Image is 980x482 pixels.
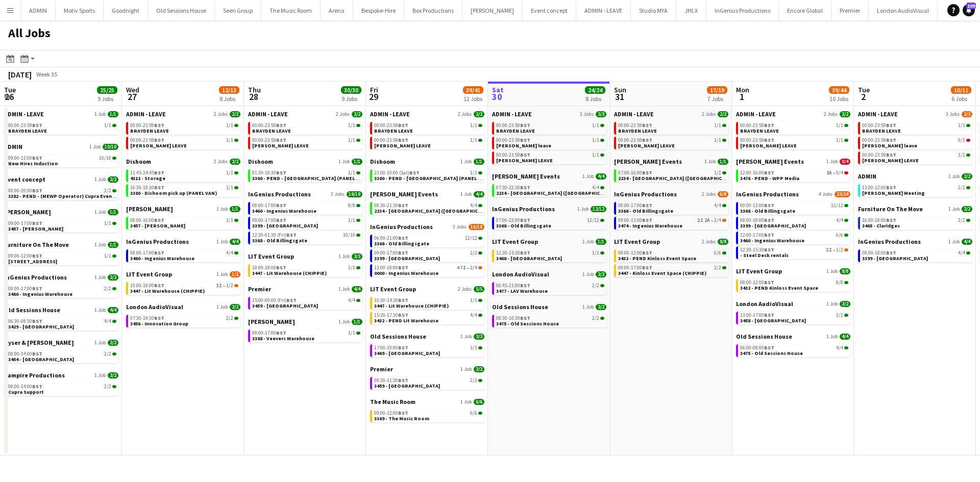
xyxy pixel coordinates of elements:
div: [PERSON_NAME]1 Job1/109:00-17:00BST1/13457 - [PERSON_NAME] [4,208,118,241]
span: 1 Job [338,159,350,165]
a: ADMIN - LEAVE2 Jobs2/2 [614,110,728,118]
div: ADMIN - LEAVE1 Job1/100:00-23:59BST1/1BRAYDEN LEAVE [4,110,118,143]
span: ADMIN - LEAVE [4,110,44,118]
button: The Music Room [261,1,321,20]
span: 3A [826,170,832,175]
span: ADMIN [858,172,876,180]
a: [PERSON_NAME]1 Job1/1 [126,205,240,213]
span: BST [276,202,286,209]
span: 00:00-23:59 [740,138,774,143]
span: BST [32,122,42,129]
span: BST [276,169,286,176]
span: 1 Job [582,173,594,180]
span: 4/4 [474,191,484,197]
span: 00:00-23:59 [496,153,530,158]
span: 2/2 [840,111,850,117]
span: 1 Job [704,159,716,165]
span: 00:00-23:59 [862,138,896,143]
span: 2 Jobs [702,111,716,117]
span: 07:30-22:30 [496,185,530,190]
span: 1/1 [230,206,240,212]
button: Motiv Sports [56,1,104,20]
span: BRAYDEN LEAVE [862,128,901,134]
span: 2 Jobs [214,111,228,117]
span: BST [276,122,286,129]
button: Studio MYA [631,1,676,20]
span: Jay Meeting [862,190,925,196]
span: 3 Jobs [580,111,594,117]
span: BST [642,137,652,143]
div: InGenius Productions3 Jobs19/1908:00-17:00BST8/83460 - Ingenius Warehouse09:00-17:00BST1/13399 - ... [248,190,362,252]
span: BST [154,137,164,143]
div: ADMIN - LEAVE2 Jobs2/200:00-23:59BST1/1BRAYDEN LEAVE00:00-23:59BST1/1[PERSON_NAME] LEAVE [370,110,484,158]
span: 1/1 [104,123,111,128]
div: ADMIN - LEAVE3 Jobs3/300:00-23:59BST1/1BRAYDEN LEAVE00:00-23:59BST1/1[PERSON_NAME] leave00:00-23:... [492,110,606,172]
span: ADMIN - LEAVE [126,110,166,118]
div: [PERSON_NAME] Events1 Job0/412:00-16:00BST3A•0/43476 - PEND - WPP Media [736,158,850,190]
span: BST [886,184,896,191]
span: 2/2 [104,188,111,193]
a: [PERSON_NAME] Events1 Job0/4 [736,158,850,165]
span: Furniture On The Move [858,205,923,213]
span: BRAYDEN LEAVE [740,128,779,134]
span: New Hires Induction [8,160,58,167]
a: ADMIN - LEAVE2 Jobs2/2 [126,110,240,118]
span: 1 Job [94,176,106,183]
span: 1/1 [470,123,477,128]
a: 00:00-23:59BST1/1BRAYDEN LEAVE [8,122,116,134]
span: 11:00-12:00 [862,185,896,190]
a: 00:00-23:59BST1/1[PERSON_NAME] leave [496,137,604,148]
span: 1/1 [718,159,728,165]
span: 0/4 [840,159,850,165]
span: 4/4 [470,203,477,208]
span: 3380 - PEND - Glasgow (PANEL VAN) [374,175,489,182]
div: ADMIN - LEAVE2 Jobs2/200:00-23:59BST1/1BRAYDEN LEAVE00:00-23:59BST1/1[PERSON_NAME] LEAVE [736,110,850,158]
span: Chris Lane LEAVE [374,142,431,149]
span: BRAYDEN LEAVE [8,128,47,134]
a: 07:00-16:00BST1/12234 - [GEOGRAPHIC_DATA] ([GEOGRAPHIC_DATA]) [618,169,726,181]
span: 2/3 [962,111,972,117]
span: BST [520,151,530,158]
span: BST [764,169,774,176]
button: Seen Group [215,1,261,20]
span: 2/2 [474,111,484,117]
span: 3368 - Old Billingsgate [740,208,795,214]
span: 0/4 [836,170,843,175]
a: Dishoom2 Jobs2/2 [126,158,240,165]
span: BST [154,122,164,129]
button: Goodnight [104,1,148,20]
span: 10/10 [99,156,111,161]
span: InGenius Productions [492,205,555,213]
span: 00:00-23:59 [496,138,530,143]
span: BST [642,122,652,129]
span: 1/1 [592,138,599,143]
span: 01:30-10:30 [252,170,286,175]
div: ADMIN - LEAVE2 Jobs2/200:00-23:59BST1/1BRAYDEN LEAVE00:00-23:59BST1/1[PERSON_NAME] LEAVE [126,110,240,158]
span: BST [398,202,408,209]
a: [PERSON_NAME]1 Job1/1 [4,208,118,216]
span: 3380 - Dishoom pick up (PANEL VAN) [130,190,217,196]
span: ADMIN [4,143,22,150]
span: BST [398,122,408,129]
span: Helen Smith Events [736,158,804,165]
span: InGenius Productions [248,190,311,198]
button: Event concept [523,1,576,20]
span: 1/1 [348,123,355,128]
span: BST [154,169,164,176]
a: [PERSON_NAME] Events1 Job1/1 [614,158,728,165]
a: 00:00-23:59BST1/1BRAYDEN LEAVE [130,122,238,134]
span: Hannah Hope Events [492,172,560,180]
span: 2234 - Four Seasons Hampshire (Luton) [496,190,619,196]
span: BST [32,155,42,161]
div: Event concept1 Job2/208:00-20:00BST2/23382 - PEND - (MEWP Operator) Cupra Event Day [4,175,118,208]
div: [PERSON_NAME] Events1 Job4/407:30-22:30BST4/42234 - [GEOGRAPHIC_DATA] ([GEOGRAPHIC_DATA]) [492,172,606,205]
span: 00:00-23:59 [130,123,164,128]
div: Dishoom1 Job1/123:00-10:00 (Sat)BST1/13380 - PEND - [GEOGRAPHIC_DATA] (PANEL VAN) [370,158,484,190]
a: 00:00-23:59BST1/1[PERSON_NAME] LEAVE [740,137,848,148]
a: ADMIN1 Job10/10 [4,143,118,150]
span: 1/1 [470,138,477,143]
span: 2/2 [718,111,728,117]
span: 1/1 [714,138,721,143]
span: Chris Lane LEAVE [862,157,919,164]
span: 00:00-23:59 [496,123,530,128]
